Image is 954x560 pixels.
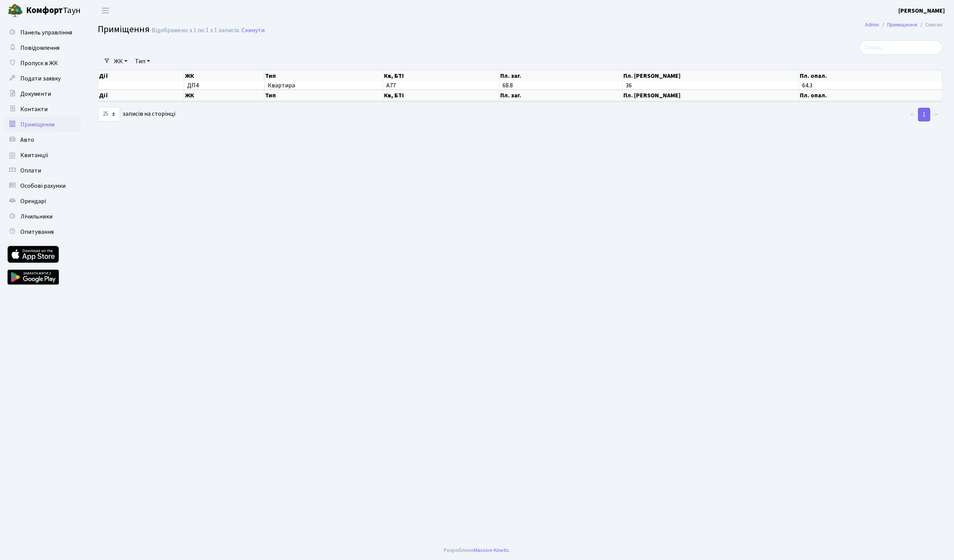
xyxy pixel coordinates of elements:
span: Орендарі [20,197,46,205]
a: Приміщення [887,21,917,29]
span: Особові рахунки [20,182,66,190]
a: Подати заявку [4,71,81,86]
span: Лічильники [20,212,53,221]
th: Кв, БТІ [383,90,499,101]
div: Відображено з 1 по 1 з 1 записів. [152,27,240,34]
span: Приміщення [20,120,54,129]
label: записів на сторінці [98,107,175,122]
a: Особові рахунки [4,178,81,194]
a: Контакти [4,102,81,117]
a: Повідомлення [4,40,81,56]
span: Повідомлення [20,44,59,52]
a: Опитування [4,224,81,240]
span: Оплати [20,166,41,175]
li: Список [917,21,942,29]
b: [PERSON_NAME] [898,7,945,15]
th: ЖК [184,71,264,81]
div: Розроблено . [444,546,511,555]
a: Приміщення [4,117,81,132]
th: Тип [264,90,383,101]
th: Пл. опал. [799,71,942,81]
span: А77 [386,81,396,90]
span: Квартира [268,82,380,89]
span: Контакти [20,105,48,113]
span: Документи [20,90,51,98]
a: Пропуск в ЖК [4,56,81,71]
b: Комфорт [26,4,63,16]
span: Опитування [20,228,54,236]
a: Тип [132,55,153,68]
a: Авто [4,132,81,148]
span: Подати заявку [20,74,61,83]
th: Пл. заг. [499,71,623,81]
span: 36 [626,81,632,90]
button: Переключити навігацію [96,4,115,17]
a: Документи [4,86,81,102]
a: Оплати [4,163,81,178]
span: ДП4 [187,82,261,89]
a: Скинути [242,27,265,34]
span: Авто [20,136,34,144]
th: Тип [264,71,383,81]
img: logo.png [8,3,23,18]
th: Дії [98,71,184,81]
a: Admin [865,21,879,29]
input: Пошук... [859,40,942,55]
span: Панель управління [20,28,72,37]
th: Пл. опал. [799,90,942,101]
span: Пропуск в ЖК [20,59,58,67]
th: Кв, БТІ [383,71,499,81]
a: Лічильники [4,209,81,224]
a: Massive Kinetic [474,546,509,554]
th: Дії [98,90,184,101]
span: Таун [26,4,81,17]
th: Пл. [PERSON_NAME] [623,90,799,101]
span: Квитанції [20,151,48,159]
a: Квитанції [4,148,81,163]
th: Пл. [PERSON_NAME] [623,71,799,81]
nav: breadcrumb [853,17,954,33]
a: ЖК [111,55,130,68]
a: 1 [918,108,930,122]
a: Панель управління [4,25,81,40]
th: Пл. заг. [499,90,623,101]
span: 68.8 [503,81,513,90]
span: Приміщення [98,23,150,36]
th: ЖК [184,90,264,101]
a: Орендарі [4,194,81,209]
a: [PERSON_NAME] [898,6,945,15]
span: 64.3 [802,81,812,90]
select: записів на сторінці [98,107,120,122]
